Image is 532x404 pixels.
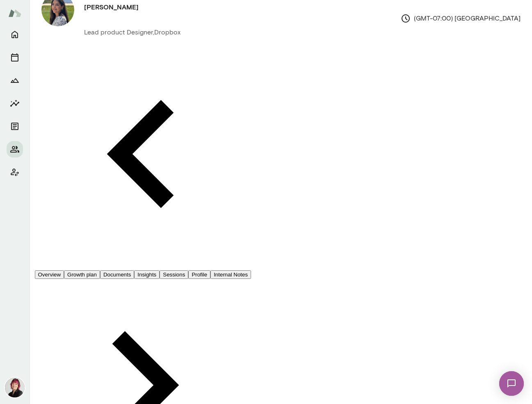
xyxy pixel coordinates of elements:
[7,49,23,66] button: Sessions
[7,72,23,89] button: Growth Plan
[134,270,160,279] button: Insights
[64,270,100,279] button: Growth plan
[84,2,139,12] h4: [PERSON_NAME]
[84,27,180,37] p: Lead product Designer, Dropbox
[7,164,23,180] button: Client app
[7,118,23,135] button: Documents
[8,5,21,21] img: Mento
[188,270,210,279] button: Profile
[35,270,64,279] button: Overview
[7,26,23,43] button: Home
[100,270,134,279] button: Documents
[7,95,23,112] button: Insights
[7,141,23,157] button: Members
[5,378,25,397] img: Leigh Allen-Arredondo
[401,14,521,23] p: (GMT-07:00) [GEOGRAPHIC_DATA]
[160,270,188,279] button: Sessions
[210,270,251,279] button: Internal Notes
